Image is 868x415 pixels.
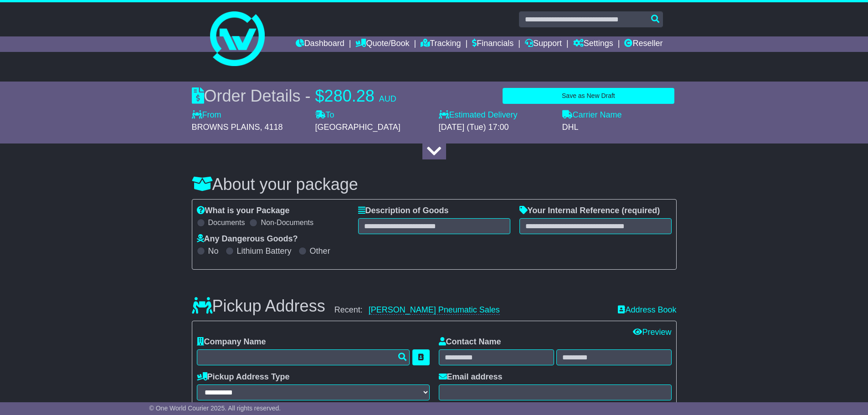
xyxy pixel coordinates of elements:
[334,305,609,315] div: Recent:
[472,36,514,52] a: Financials
[562,123,677,133] div: DHL
[197,206,290,216] label: What is your Package
[573,36,613,52] a: Settings
[192,123,260,132] span: BROWNS PLAINS
[192,86,396,106] div: Order Details -
[503,88,674,104] button: Save as New Draft
[324,87,375,105] span: 280.28
[355,36,409,52] a: Quote/Book
[315,87,324,105] span: $
[618,305,676,315] a: Address Book
[315,123,401,132] span: [GEOGRAPHIC_DATA]
[208,246,219,256] label: No
[519,206,660,216] label: Your Internal Reference (required)
[197,337,266,347] label: Company Name
[315,110,334,120] label: To
[192,297,325,315] h3: Pickup Address
[439,372,503,382] label: Email address
[192,110,221,120] label: From
[633,328,671,337] a: Preview
[439,123,553,133] div: [DATE] (Tue) 17:00
[310,246,330,256] label: Other
[149,405,281,412] span: © One World Courier 2025. All rights reserved.
[208,218,245,227] label: Documents
[379,94,396,103] span: AUD
[439,337,501,347] label: Contact Name
[296,36,344,52] a: Dashboard
[562,110,622,120] label: Carrier Name
[525,36,562,52] a: Support
[358,206,449,216] label: Description of Goods
[192,175,677,194] h3: About your package
[197,372,290,382] label: Pickup Address Type
[624,36,663,52] a: Reseller
[197,234,298,244] label: Any Dangerous Goods?
[439,110,553,120] label: Estimated Delivery
[421,36,461,52] a: Tracking
[369,305,500,315] a: [PERSON_NAME] Pneumatic Sales
[237,246,292,256] label: Lithium Battery
[261,218,313,227] label: Non-Documents
[260,123,283,132] span: , 4118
